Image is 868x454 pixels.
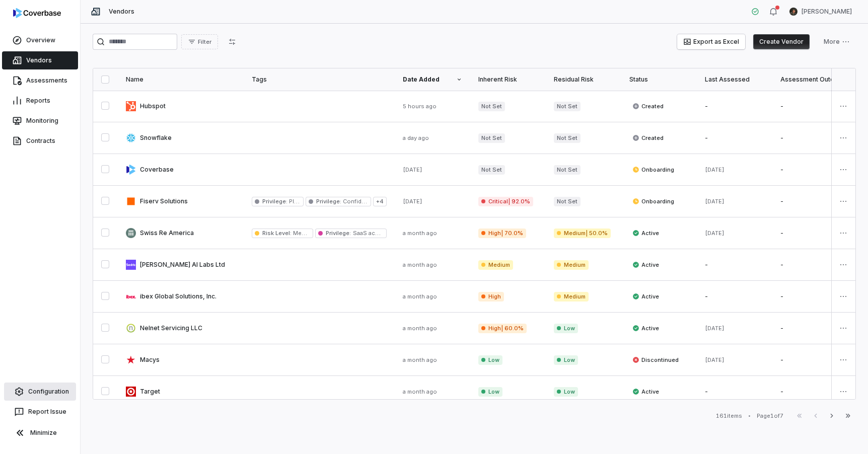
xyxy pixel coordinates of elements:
a: Assessments [2,71,78,90]
span: [DATE] [403,166,422,173]
span: a month ago [403,388,437,395]
span: [PERSON_NAME] [802,8,852,16]
td: - [697,249,772,281]
span: Vendors [109,8,134,16]
span: Privilege : [326,230,351,237]
span: Privilege : [262,198,287,205]
div: Assessment Outcome [780,75,840,84]
span: PII Data Access [287,198,332,205]
img: logo-D7KZi-bG.svg [13,8,61,18]
button: Minimize [4,423,76,443]
button: More [818,34,856,49]
a: Overview [2,31,78,49]
a: Contracts [2,132,78,150]
img: Jen Hsin avatar [789,8,798,16]
span: Not Set [554,133,581,143]
span: Low [554,387,578,397]
div: Status [629,75,689,84]
span: High | 60.0% [478,324,527,333]
td: - [772,91,848,122]
span: a month ago [403,293,437,300]
span: [DATE] [705,325,725,332]
span: Discontinued [632,356,679,364]
span: [DATE] [705,198,725,205]
span: SaaS access [351,230,389,237]
span: [DATE] [705,230,725,237]
div: Last Assessed [705,75,764,84]
span: Medium [292,230,315,237]
span: [DATE] [403,198,422,205]
span: Onboarding [632,197,674,205]
button: Export as Excel [677,34,745,49]
td: - [697,91,772,122]
span: Medium [478,260,513,270]
span: Not Set [478,165,505,175]
span: Low [478,355,502,365]
a: Monitoring [2,112,78,130]
span: Critical | 92.0% [478,197,533,206]
span: Active [632,292,659,300]
span: Not Set [478,102,505,111]
span: Risk Level : [262,230,292,237]
span: High | 70.0% [478,229,526,238]
span: Onboarding [632,166,674,174]
td: - [772,376,848,408]
span: Not Set [554,102,581,111]
span: Low [554,324,578,333]
span: Active [632,229,659,237]
span: Created [632,134,664,142]
td: - [772,122,848,154]
span: Low [478,387,502,397]
span: Created [632,102,664,110]
button: Filter [181,34,218,49]
td: - [772,154,848,186]
span: Not Set [554,197,581,206]
span: + 4 [373,197,387,206]
a: Configuration [4,383,76,401]
td: - [697,122,772,154]
div: Inherent Risk [478,75,538,84]
span: [DATE] [705,356,725,363]
div: Page 1 of 7 [757,412,783,420]
span: 5 hours ago [403,103,437,110]
button: Report Issue [4,403,76,421]
div: Residual Risk [554,75,613,84]
div: Tags [252,75,387,84]
span: a month ago [403,356,437,363]
span: a month ago [403,261,437,268]
td: - [697,281,772,313]
span: Not Set [478,133,505,143]
button: Create Vendor [753,34,810,49]
span: Confidential Internal Data [341,198,413,205]
span: Filter [198,38,211,46]
td: - [772,281,848,313]
div: 161 items [716,412,742,420]
span: [DATE] [705,166,725,173]
a: Reports [2,92,78,110]
span: Active [632,261,659,269]
span: Active [632,388,659,396]
div: Name [126,75,236,84]
td: - [772,217,848,249]
span: Medium | 50.0% [554,229,611,238]
span: a day ago [403,134,429,141]
span: Privilege : [316,198,341,205]
span: a month ago [403,325,437,332]
span: Medium [554,292,589,301]
span: Active [632,324,659,332]
td: - [697,376,772,408]
td: - [772,313,848,344]
div: Date Added [403,75,462,84]
td: - [772,249,848,281]
button: Jen Hsin avatar[PERSON_NAME] [783,4,858,19]
div: • [748,412,751,419]
span: Not Set [554,165,581,175]
td: - [772,344,848,376]
span: Low [554,355,578,365]
span: High [478,292,504,301]
a: Vendors [2,51,78,69]
td: - [772,186,848,217]
span: Medium [554,260,589,270]
span: a month ago [403,230,437,237]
